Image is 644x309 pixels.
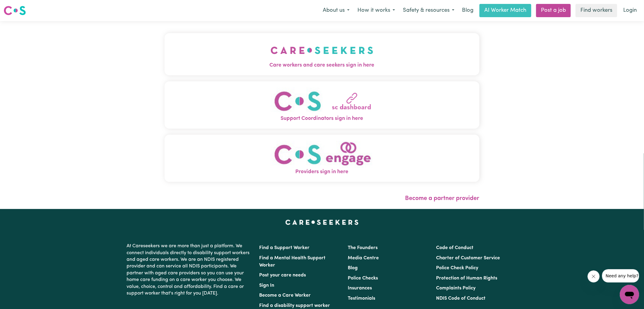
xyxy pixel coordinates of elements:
a: Blog [348,266,358,270]
button: Care workers and care seekers sign in here [165,33,479,75]
a: NDIS Code of Conduct [436,296,485,301]
a: Police Check Policy [436,266,478,270]
a: Blog [458,4,477,17]
button: About us [319,4,353,17]
a: Protection of Human Rights [436,276,497,281]
a: Post a job [536,4,571,17]
a: Become a partner provider [405,195,479,201]
a: Media Centre [348,256,379,261]
a: The Founders [348,245,378,250]
a: Complaints Policy [436,286,476,291]
img: Careseekers logo [4,5,26,16]
a: Code of Conduct [436,245,473,250]
a: Login [620,4,640,17]
button: Providers sign in here [165,135,479,182]
span: Providers sign in here [165,168,479,176]
a: Post your care needs [259,273,306,278]
iframe: Close message [588,270,600,282]
p: At Careseekers we are more than just a platform. We connect individuals directly to disability su... [127,240,252,299]
a: Find a Mental Health Support Worker [259,256,326,268]
span: Care workers and care seekers sign in here [165,61,479,69]
a: Careseekers home page [285,220,359,225]
a: Sign In [259,283,275,288]
iframe: Message from company [602,269,639,282]
a: Find a Support Worker [259,245,310,250]
iframe: Button to launch messaging window [620,285,639,304]
button: Support Coordinators sign in here [165,81,479,129]
a: Insurances [348,286,372,291]
button: How it works [353,4,399,17]
a: Find workers [576,4,617,17]
a: Testimonials [348,296,375,301]
a: Find a disability support worker [259,303,330,308]
a: Police Checks [348,276,378,281]
a: AI Worker Match [479,4,531,17]
button: Safety & resources [399,4,458,17]
a: Charter of Customer Service [436,256,500,261]
a: Careseekers logo [4,4,26,17]
span: Support Coordinators sign in here [165,115,479,123]
a: Become a Care Worker [259,293,311,298]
